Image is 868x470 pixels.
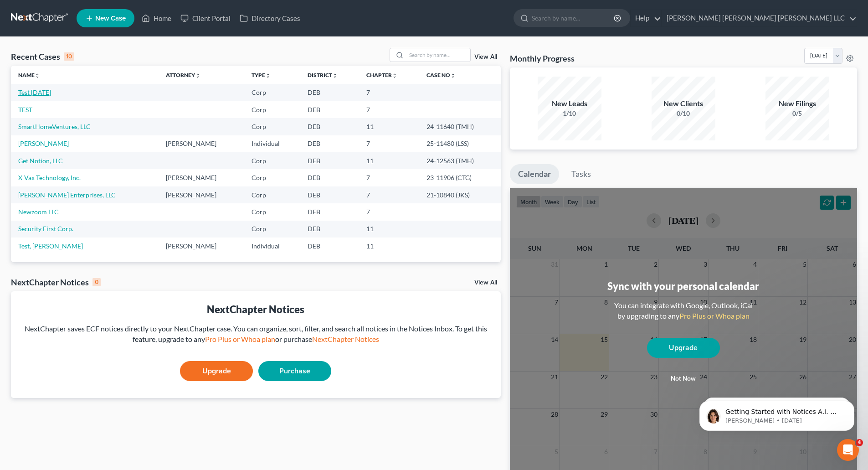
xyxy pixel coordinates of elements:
a: X-Vax Technology, Inc. [18,174,81,181]
a: Newzoom LLC [18,208,59,216]
a: Upgrade [647,338,720,358]
a: Case Nounfold_more [426,72,456,78]
td: DEB [300,152,359,169]
td: Corp [244,203,301,220]
iframe: Intercom live chat [837,439,859,461]
td: Corp [244,186,301,203]
iframe: Intercom notifications message [686,382,868,445]
div: NextChapter saves ECF notices directly to your NextChapter case. You can organize, sort, filter, ... [18,324,493,345]
a: View All [474,54,497,60]
a: Test [DATE] [18,88,51,96]
a: View All [474,279,497,286]
input: Search by name... [532,10,615,26]
div: Sync with your personal calendar [607,279,759,293]
td: DEB [300,203,359,220]
a: Help [631,10,661,26]
td: Corp [244,101,301,118]
td: 24-11640 (TMH) [419,118,501,135]
a: Attorneyunfold_more [166,72,200,78]
div: NextChapter Notices [18,302,493,316]
a: [PERSON_NAME] [18,139,69,147]
a: Pro Plus or Whoa plan [205,335,275,343]
i: unfold_more [392,73,397,78]
a: Home [137,10,176,26]
td: Individual [244,135,301,152]
td: DEB [300,84,359,101]
td: Corp [244,84,301,101]
td: 7 [359,84,419,101]
td: 24-12563 (TMH) [419,152,501,169]
td: 11 [359,238,419,254]
div: New Clients [652,98,715,109]
a: Client Portal [176,10,235,26]
a: [PERSON_NAME] [PERSON_NAME] [PERSON_NAME] LLC [662,10,857,26]
div: 0/5 [765,109,829,118]
td: [PERSON_NAME] [159,238,244,254]
input: Search by name... [406,48,470,62]
td: 7 [359,203,419,220]
div: 1/10 [538,109,601,118]
td: [PERSON_NAME] [159,186,244,203]
td: 7 [359,101,419,118]
td: DEB [300,169,359,186]
div: 0/10 [652,109,715,118]
td: Corp [244,152,301,169]
td: DEB [300,238,359,254]
div: 10 [64,52,74,61]
a: SmartHomeVentures, LLC [18,123,91,130]
div: Recent Cases [11,51,74,62]
i: unfold_more [195,73,200,78]
span: 4 [856,439,863,446]
a: Calendar [510,164,559,184]
td: 11 [359,221,419,238]
i: unfold_more [35,73,40,78]
td: 25-11480 (LSS) [419,135,501,152]
a: TEST [18,106,32,114]
div: NextChapter Notices [11,277,101,288]
td: 23-11906 (CTG) [419,169,501,186]
td: DEB [300,135,359,152]
h3: Monthly Progress [510,53,575,64]
td: 7 [359,186,419,203]
td: 11 [359,118,419,135]
a: Test, [PERSON_NAME] [18,242,83,250]
td: 11 [359,152,419,169]
td: Corp [244,221,301,238]
span: New Case [95,15,126,22]
td: 7 [359,169,419,186]
i: unfold_more [265,73,271,78]
td: 7 [359,135,419,152]
a: Security First Corp. [18,225,73,232]
div: You can integrate with Google, Outlook, iCal by upgrading to any [611,300,756,321]
a: NextChapter Notices [312,335,379,343]
a: Purchase [258,361,331,381]
button: Not now [647,370,720,388]
div: New Filings [765,98,829,109]
td: DEB [300,186,359,203]
td: [PERSON_NAME] [159,135,244,152]
a: Districtunfold_more [308,72,338,78]
a: [PERSON_NAME] Enterprises, LLC [18,191,116,199]
td: [PERSON_NAME] [159,169,244,186]
a: Tasks [563,164,599,184]
i: unfold_more [332,73,338,78]
td: 21-10840 (JKS) [419,186,501,203]
a: Get Notion, LLC [18,157,63,165]
i: unfold_more [450,73,456,78]
div: 0 [92,278,101,286]
td: Corp [244,169,301,186]
a: Chapterunfold_more [366,72,397,78]
a: Pro Plus or Whoa plan [679,311,750,320]
a: Upgrade [180,361,253,381]
a: Nameunfold_more [18,72,40,78]
td: DEB [300,118,359,135]
div: New Leads [538,98,601,109]
a: Directory Cases [235,10,305,26]
td: DEB [300,101,359,118]
td: Corp [244,118,301,135]
td: Individual [244,238,301,254]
